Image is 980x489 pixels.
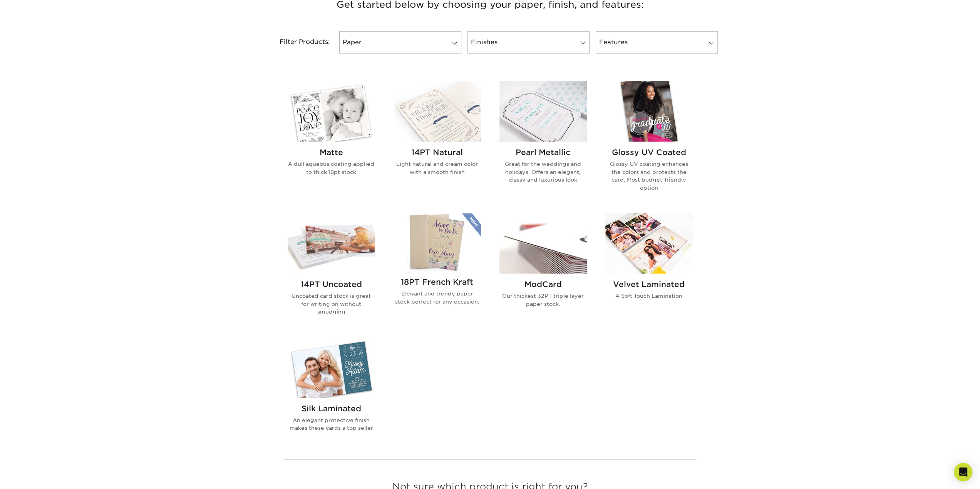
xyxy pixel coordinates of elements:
[394,81,481,204] a: 14PT Natural Invitations and Announcements 14PT Natural Light natural and cream color with a smoo...
[462,213,481,236] img: New Product
[467,31,590,53] a: Finishes
[499,213,587,328] a: ModCard Invitations and Announcements ModCard Our thickest 32PT triple layer paper stock.
[288,213,375,274] img: 14PT Uncoated Invitations and Announcements
[394,290,481,305] p: Elegant and trendy paper stock perfect for any occasion.
[288,160,375,176] p: A dull aqueous coating applied to thick 16pt stock
[288,337,375,397] img: Silk Laminated Invitations and Announcements
[339,31,461,53] a: Paper
[394,213,481,271] img: 18PT French Kraft Invitations and Announcements
[394,148,481,157] h2: 14PT Natural
[605,213,693,274] img: Velvet Laminated Invitations and Announcements
[288,280,375,289] h2: 14PT Uncoated
[499,280,587,289] h2: ModCard
[605,160,693,192] p: Glossy UV coating enhances the colors and protects the card. Most budget-friendly option
[394,213,481,328] a: 18PT French Kraft Invitations and Announcements 18PT French Kraft Elegant and trendy paper stock ...
[394,160,481,176] p: Light natural and cream color with a smooth finish
[288,404,375,413] h2: Silk Laminated
[499,148,587,157] h2: Pearl Metallic
[288,337,375,444] a: Silk Laminated Invitations and Announcements Silk Laminated An elegant protective finish makes th...
[288,81,375,142] img: Matte Invitations and Announcements
[605,148,693,157] h2: Glossy UV Coated
[596,31,718,53] a: Features
[605,213,693,328] a: Velvet Laminated Invitations and Announcements Velvet Laminated A Soft Touch Lamination
[499,292,587,308] p: Our thickest 32PT triple layer paper stock.
[605,292,693,300] p: A Soft Touch Lamination
[288,292,375,315] p: Uncoated card stock is great for writing on without smudging
[394,81,481,142] img: 14PT Natural Invitations and Announcements
[954,463,972,481] div: Open Intercom Messenger
[259,31,336,53] div: Filter Products:
[288,81,375,204] a: Matte Invitations and Announcements Matte A dull aqueous coating applied to thick 16pt stock
[605,280,693,289] h2: Velvet Laminated
[499,213,587,274] img: ModCard Invitations and Announcements
[605,81,693,142] img: Glossy UV Coated Invitations and Announcements
[288,416,375,432] p: An elegant protective finish makes these cards a top seller
[605,81,693,204] a: Glossy UV Coated Invitations and Announcements Glossy UV Coated Glossy UV coating enhances the co...
[2,466,65,486] iframe: Google Customer Reviews
[499,81,587,142] img: Pearl Metallic Invitations and Announcements
[499,160,587,184] p: Great for the weddings and holidays. Offers an elegant, classy and luxurious look
[394,277,481,287] h2: 18PT French Kraft
[288,213,375,328] a: 14PT Uncoated Invitations and Announcements 14PT Uncoated Uncoated card stock is great for writin...
[499,81,587,204] a: Pearl Metallic Invitations and Announcements Pearl Metallic Great for the weddings and holidays. ...
[288,148,375,157] h2: Matte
